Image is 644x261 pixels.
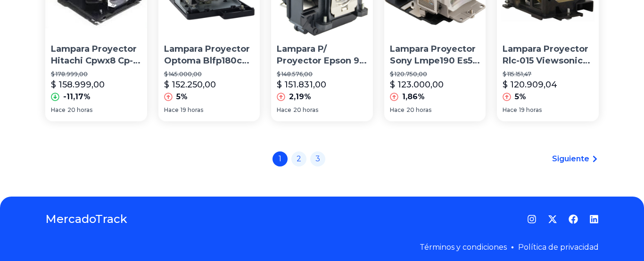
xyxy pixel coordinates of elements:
p: $ 115.151,47 [503,71,593,78]
p: $ 158.999,00 [51,78,105,91]
p: Lampara Proyector Rlc-015 Viewsonic Pj502 522 X45 Dj Todelec [503,43,593,67]
p: 1,86% [402,91,425,103]
span: 20 horas [406,106,431,114]
p: 5% [515,91,526,103]
span: Hace [390,106,405,114]
span: Hace [503,106,517,114]
p: $ 123.000,00 [390,78,444,91]
span: 20 horas [293,106,318,114]
p: 5% [176,91,188,103]
span: 20 horas [67,106,92,114]
p: $ 178.999,00 [51,71,141,78]
a: Instagram [527,214,537,224]
p: $ 120.909,04 [503,78,557,91]
p: $ 145.000,00 [164,71,255,78]
a: 2 [291,151,306,166]
p: Lampara P/ Proyector Epson 92 93 95 420 435 900 905 Elplp60 [277,43,367,67]
span: Hace [51,106,66,114]
a: Twitter [548,214,557,224]
a: Términos y condiciones [420,243,507,252]
p: Lampara Proyector Sony Lmpe190 Es5 Ex5 Ew5 Reemplazo Todelec [390,43,480,67]
span: Hace [164,106,179,114]
a: Siguiente [552,153,599,165]
a: MercadoTrack [45,212,127,227]
p: 2,19% [289,91,311,103]
p: $ 151.831,00 [277,78,326,91]
p: $ 148.576,00 [277,71,367,78]
span: Siguiente [552,153,589,165]
p: -11,17% [63,91,91,103]
p: $ 152.250,00 [164,78,216,91]
span: 19 horas [519,106,542,114]
a: Facebook [569,214,578,224]
a: LinkedIn [589,214,599,224]
p: Lampara Proyector Optoma Blfp180c Es522 Ex532 Es526b Todelec [164,43,255,67]
p: $ 120.750,00 [390,71,480,78]
span: 19 horas [181,106,203,114]
span: Hace [277,106,291,114]
p: Lampara Proyector Hitachi Cpwx8 Cp-x2520 Cp-x7 Dt01141 [51,43,141,67]
a: Política de privacidad [518,243,599,252]
a: 3 [310,151,325,166]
